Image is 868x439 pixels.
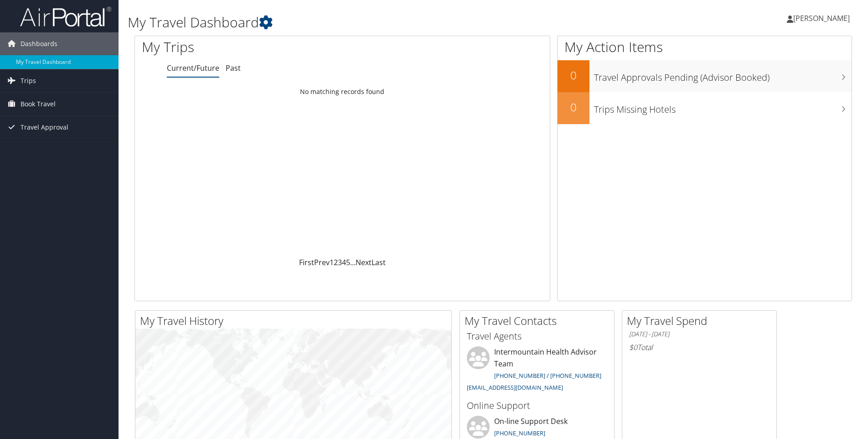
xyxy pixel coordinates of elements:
[558,60,852,92] a: 0Travel Approvals Pending (Advisor Booked)
[629,342,637,352] span: $0
[314,257,330,267] a: Prev
[494,429,545,437] a: [PHONE_NUMBER]
[135,84,550,100] td: No matching records found
[467,399,607,412] h3: Online Support
[465,313,614,329] h2: My Travel Contacts
[629,330,770,339] h6: [DATE] - [DATE]
[558,92,852,124] a: 0Trips Missing Hotels
[334,257,338,267] a: 2
[299,257,314,267] a: First
[558,99,589,115] h2: 0
[21,116,68,139] span: Travel Approval
[20,6,111,27] img: airportal-logo.png
[594,99,852,116] h3: Trips Missing Hotels
[350,257,356,267] span: …
[342,257,346,267] a: 4
[787,5,859,32] a: [PERSON_NAME]
[558,37,852,57] h1: My Action Items
[629,342,770,352] h6: Total
[128,13,615,32] h1: My Travel Dashboard
[167,63,219,73] a: Current/Future
[467,330,607,343] h3: Travel Agents
[338,257,342,267] a: 3
[142,37,370,57] h1: My Trips
[356,257,372,267] a: Next
[330,257,334,267] a: 1
[594,67,852,84] h3: Travel Approvals Pending (Advisor Booked)
[494,371,601,380] a: [PHONE_NUMBER] / [PHONE_NUMBER]
[462,346,612,395] li: Intermountain Health Advisor Team
[372,257,386,267] a: Last
[346,257,350,267] a: 5
[558,68,589,83] h2: 0
[140,313,451,329] h2: My Travel History
[627,313,776,329] h2: My Travel Spend
[226,63,241,73] a: Past
[21,69,36,92] span: Trips
[793,13,850,23] span: [PERSON_NAME]
[21,93,56,115] span: Book Travel
[21,32,57,55] span: Dashboards
[467,383,563,392] a: [EMAIL_ADDRESS][DOMAIN_NAME]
